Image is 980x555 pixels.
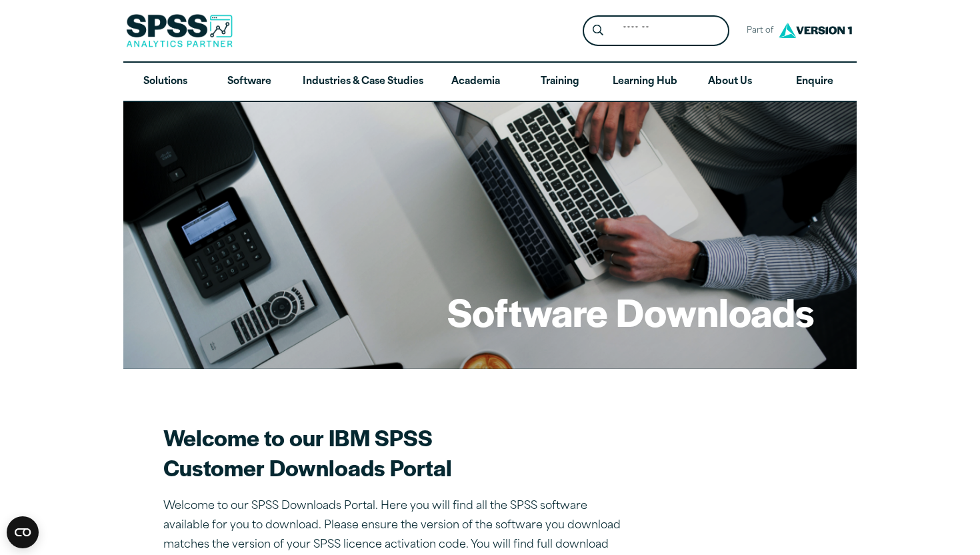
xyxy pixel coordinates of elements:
[163,422,630,482] h2: Welcome to our IBM SPSS Customer Downloads Portal
[207,63,291,101] a: Software
[126,14,233,47] img: SPSS Analytics Partner
[7,516,39,548] button: Open CMP widget
[602,63,688,101] a: Learning Hub
[586,19,611,43] button: Search magnifying glass icon
[434,63,518,101] a: Academia
[123,63,857,101] nav: Desktop version of site main menu
[583,15,729,47] form: Site Header Search Form
[292,63,434,101] a: Industries & Case Studies
[447,286,814,338] h1: Software Downloads
[740,21,775,41] span: Part of
[123,63,207,101] a: Solutions
[518,63,602,101] a: Training
[593,25,603,36] svg: Search magnifying glass icon
[773,63,857,101] a: Enquire
[775,18,855,43] img: Version1 Logo
[688,63,772,101] a: About Us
